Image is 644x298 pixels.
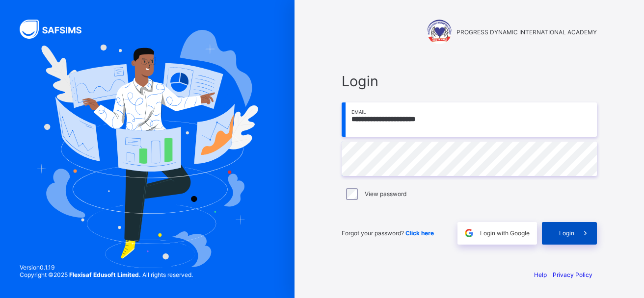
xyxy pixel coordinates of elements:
span: PROGRESS DYNAMIC INTERNATIONAL ACADEMY [456,28,597,36]
img: SAFSIMS Logo [20,20,93,39]
strong: Flexisaf Edusoft Limited. [69,271,141,278]
img: Hero Image [36,30,258,268]
span: Login [342,73,597,90]
span: Forgot your password? [342,229,434,237]
a: Help [534,271,547,278]
span: Login [559,229,574,237]
img: google.396cfc9801f0270233282035f929180a.svg [463,227,475,239]
span: Copyright © 2025 All rights reserved. [20,271,193,278]
a: Click here [405,229,434,237]
span: Version 0.1.19 [20,264,193,271]
span: Login with Google [480,229,530,237]
a: Privacy Policy [553,271,592,278]
label: View password [365,190,406,198]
